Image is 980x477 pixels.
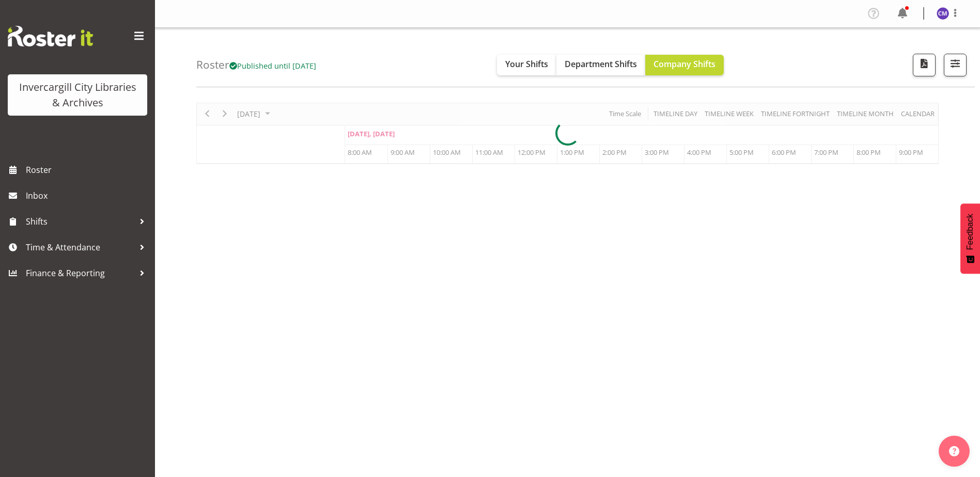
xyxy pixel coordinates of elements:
button: Company Shifts [645,55,724,75]
img: Rosterit website logo [8,26,93,46]
h4: Roster [196,59,316,71]
img: help-xxl-2.png [949,446,959,456]
span: Feedback [966,214,975,250]
button: Filter Shifts [944,54,967,76]
div: Invercargill City Libraries & Archives [18,79,137,110]
span: Time & Attendance [26,240,134,255]
span: Department Shifts [565,58,637,70]
button: Feedback - Show survey [960,203,980,274]
img: chamique-mamolo11658.jpg [937,7,949,20]
button: Your Shifts [497,55,556,75]
span: Finance & Reporting [26,265,134,281]
span: Inbox [26,188,150,203]
span: Published until [DATE] [229,60,316,71]
span: Roster [26,162,150,178]
span: Company Shifts [654,58,715,70]
button: Department Shifts [556,55,645,75]
button: Download a PDF of the roster for the current day [913,54,936,76]
span: Your Shifts [505,58,548,70]
span: Shifts [26,214,134,229]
